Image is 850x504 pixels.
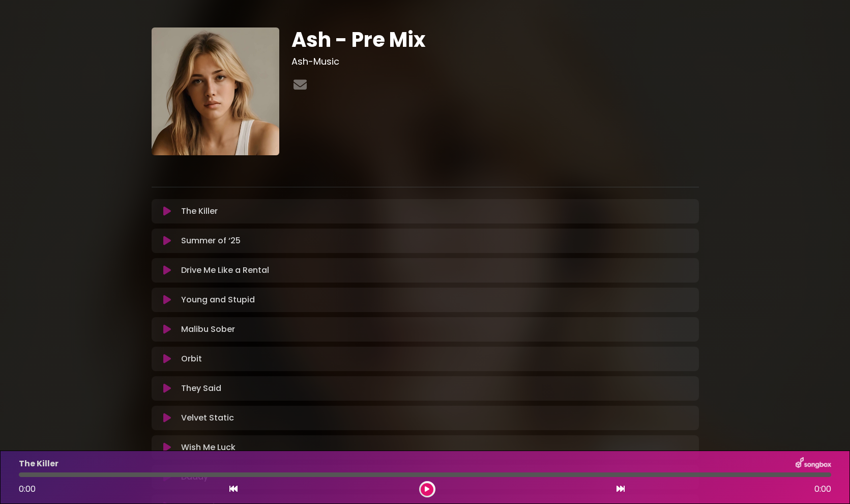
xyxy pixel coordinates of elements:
img: songbox-logo-white.png [796,457,831,470]
p: Wish Me Luck [181,441,236,454]
h1: Ash - Pre Mix [291,27,699,52]
p: They Said [181,382,221,395]
span: 0:00 [814,483,831,495]
img: kEXHTm1TRecQGLGHL00Q [152,27,279,155]
h3: Ash-Music [291,56,699,67]
p: Drive Me Like a Rental [181,264,269,276]
p: Orbit [181,353,202,365]
p: Malibu Sober [181,323,235,335]
p: Young and Stupid [181,294,255,306]
p: Summer of ‘25 [181,235,241,247]
span: 0:00 [19,483,36,495]
p: The Killer [19,458,58,470]
p: The Killer [181,205,218,217]
p: Velvet Static [181,412,234,424]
